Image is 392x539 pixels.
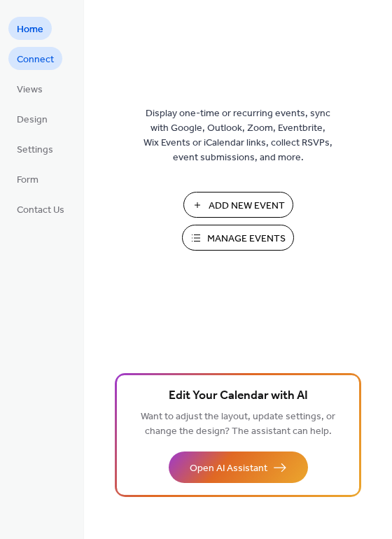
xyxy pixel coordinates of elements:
a: Views [8,77,51,100]
span: Add New Event [209,199,285,213]
span: Design [17,113,48,127]
span: Settings [17,143,53,157]
a: Design [8,107,56,130]
span: Home [17,22,43,37]
button: Manage Events [182,225,294,251]
button: Add New Event [183,192,293,218]
a: Contact Us [8,197,73,220]
span: Display one-time or recurring events, sync with Google, Outlook, Zoom, Eventbrite, Wix Events or ... [143,106,332,165]
button: Open AI Assistant [169,451,308,483]
span: Manage Events [207,232,286,246]
a: Settings [8,137,62,160]
span: Connect [17,52,54,67]
span: Contact Us [17,203,64,218]
a: Connect [8,47,62,70]
span: Want to adjust the layout, update settings, or change the design? The assistant can help. [141,407,335,441]
span: Views [17,83,43,97]
span: Edit Your Calendar with AI [169,386,308,406]
span: Form [17,173,38,188]
a: Home [8,17,52,40]
a: Form [8,167,47,190]
span: Open AI Assistant [190,461,267,476]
